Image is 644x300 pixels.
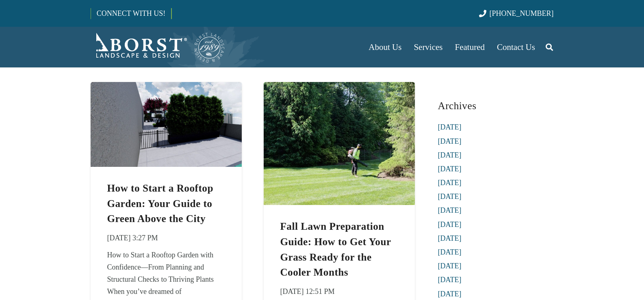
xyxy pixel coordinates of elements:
[438,248,462,256] a: [DATE]
[91,82,242,167] img: 3D rendering of a rooftop garden with a low gate and hedges
[491,27,541,67] a: Contact Us
[438,276,462,284] a: [DATE]
[438,206,462,214] a: [DATE]
[449,27,491,67] a: Featured
[438,123,462,131] a: [DATE]
[280,221,391,278] a: Fall Lawn Preparation Guide: How to Get Your Grass Ready for the Cooler Months
[107,232,158,244] time: 16 September 2025 at 15:27:43 America/New_York
[438,220,462,229] a: [DATE]
[414,42,442,52] span: Services
[438,262,462,270] a: [DATE]
[438,290,462,298] a: [DATE]
[438,165,462,173] a: [DATE]
[541,37,557,57] a: Search
[264,84,415,92] a: Fall Lawn Preparation Guide: How to Get Your Grass Ready for the Cooler Months
[408,27,449,67] a: Services
[91,31,226,63] a: Borst-Logo
[438,137,462,145] a: [DATE]
[369,42,401,52] span: About Us
[107,183,213,224] a: How to Start a Rooftop Garden: Your Guide to Green Above the City
[91,84,242,92] a: How to Start a Rooftop Garden: Your Guide to Green Above the City
[497,42,535,52] span: Contact Us
[438,192,462,201] a: [DATE]
[438,179,462,187] a: [DATE]
[479,9,553,17] a: [PHONE_NUMBER]
[490,9,554,17] span: [PHONE_NUMBER]
[438,151,462,159] a: [DATE]
[280,285,334,298] time: 12 September 2025 at 12:51:37 America/New_York
[91,4,171,23] a: CONNECT WITH US!
[438,234,462,242] a: [DATE]
[264,82,415,205] img: Borst crewman working with a leaf blower on a lush lawn to prepare the yard for the fall
[438,97,554,115] h3: Archives
[455,42,485,52] span: Featured
[362,27,408,67] a: About Us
